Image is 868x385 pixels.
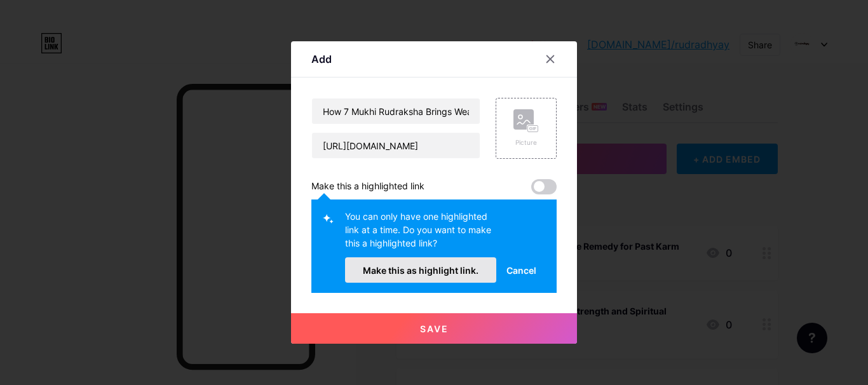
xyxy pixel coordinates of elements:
span: Make this as highlight link. [363,265,478,276]
input: Title [312,98,480,124]
div: Add [311,51,332,67]
input: URL [312,133,480,158]
button: Cancel [496,257,546,283]
div: You can only have one highlighted link at a time. Do you want to make this a highlighted link? [345,210,496,257]
span: Cancel [506,264,536,277]
div: Picture [513,138,539,147]
button: Make this as highlight link. [345,257,496,283]
button: Save [291,313,577,344]
span: Save [420,323,449,334]
div: Make this a highlighted link [311,179,424,194]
